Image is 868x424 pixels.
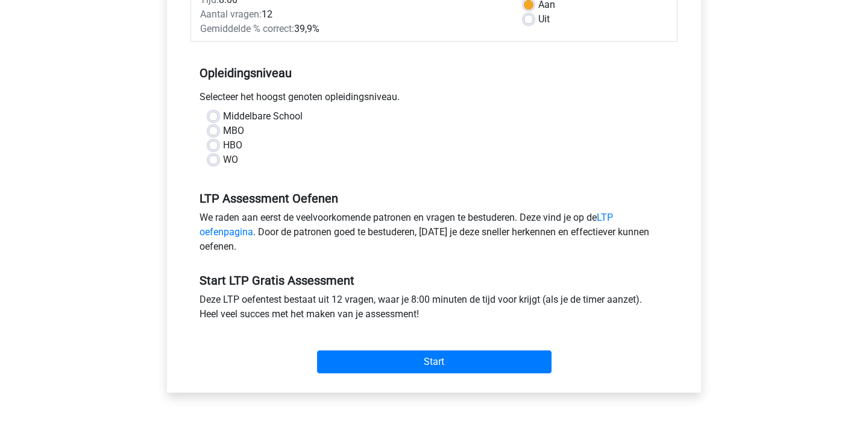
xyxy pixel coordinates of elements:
[191,7,515,22] div: 12
[190,293,678,326] div: Deze LTP oefentest bestaat uit 12 vragen, waar je 8:00 minuten de tijd voor krijgt (als je de tim...
[200,191,668,206] h5: LTP Assessment Oefenen
[190,210,678,259] div: We raden aan eerst de veelvoorkomende patronen en vragen te bestuderen. Deze vind je op de . Door...
[223,124,244,138] label: MBO
[538,12,550,27] label: Uit
[190,90,678,109] div: Selecteer het hoogst genoten opleidingsniveau.
[200,61,668,85] h5: Opleidingsniveau
[200,23,294,34] span: Gemiddelde % correct:
[200,8,262,20] span: Aantal vragen:
[200,273,668,288] h5: Start LTP Gratis Assessment
[223,153,238,167] label: WO
[191,22,515,36] div: 39,9%
[223,109,303,124] label: Middelbare School
[223,138,242,153] label: HBO
[317,350,552,373] input: Start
